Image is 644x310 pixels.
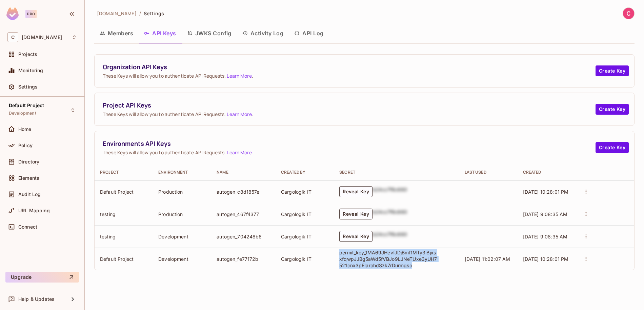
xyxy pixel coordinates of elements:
[18,52,37,57] span: Projects
[237,25,289,42] button: Activity Log
[18,127,32,132] span: Home
[139,25,182,42] button: API Keys
[18,175,39,181] span: Elements
[18,84,38,90] span: Settings
[18,68,43,73] span: Monitoring
[581,209,591,219] button: actions
[596,104,629,115] button: Create Key
[217,170,270,175] div: Name
[211,203,276,225] td: autogen_467f4377
[18,159,39,164] span: Directory
[276,248,334,270] td: Cargologik IT
[144,10,164,17] span: Settings
[581,187,591,196] button: actions
[95,248,153,270] td: Default Project
[9,103,44,108] span: Default Project
[373,186,407,197] div: b24cc7f8c660
[465,170,512,175] div: Last Used
[211,225,276,248] td: autogen_704248b6
[339,231,373,242] button: Reveal Key
[18,208,50,213] span: URL Mapping
[339,170,454,175] div: Secret
[18,143,33,148] span: Policy
[103,63,596,71] span: Organization API Keys
[6,7,19,20] img: SReyMgAAAABJRU5ErkJggg==
[227,111,251,117] a: Learn More
[153,180,211,203] td: Production
[276,180,334,203] td: Cargologik IT
[339,209,373,219] button: Reveal Key
[211,248,276,270] td: autogen_fe77172b
[276,225,334,248] td: Cargologik IT
[523,170,570,175] div: Created
[289,25,329,42] button: API Log
[103,149,596,156] span: These Keys will allow you to authenticate API Requests. .
[25,10,37,18] div: Pro
[281,170,328,175] div: Created By
[139,10,141,17] li: /
[523,256,569,262] span: [DATE] 10:28:01 PM
[18,296,55,302] span: Help & Updates
[18,224,37,230] span: Connect
[95,225,153,248] td: testing
[339,249,438,269] p: permit_key_1MA69JHevfJDjBmI1MTy3iBjxsxfqwpJJBg5aWd5fVBJo9LJNeTUxe3yUH7521cnx3pEIarohdSzk7rDurmgso
[18,192,41,197] span: Audit Log
[596,65,629,76] button: Create Key
[22,35,62,40] span: Workspace: cargologik.com
[596,142,629,153] button: Create Key
[103,139,596,148] span: Environments API Keys
[523,189,569,195] span: [DATE] 10:28:01 PM
[623,8,634,19] img: Cargologik IT
[211,180,276,203] td: autogen_c8d1857e
[5,272,79,283] button: Upgrade
[103,73,596,79] span: These Keys will allow you to authenticate API Requests. .
[9,111,36,116] span: Development
[227,73,251,79] a: Learn More
[373,231,407,242] div: b24cc7f8c660
[465,256,510,262] span: [DATE] 11:02:07 AM
[227,149,251,156] a: Learn More
[581,254,591,264] button: actions
[581,232,591,241] button: actions
[153,225,211,248] td: Development
[103,101,596,110] span: Project API Keys
[373,209,407,219] div: b24cc7f8c660
[95,203,153,225] td: testing
[523,234,568,239] span: [DATE] 9:08:35 AM
[7,32,18,42] span: C
[97,10,137,17] span: [DOMAIN_NAME]
[158,170,206,175] div: Environment
[153,203,211,225] td: Production
[339,186,373,197] button: Reveal Key
[523,211,568,217] span: [DATE] 9:08:35 AM
[94,25,139,42] button: Members
[95,180,153,203] td: Default Project
[153,248,211,270] td: Development
[182,25,237,42] button: JWKS Config
[100,170,147,175] div: Project
[103,111,596,117] span: These Keys will allow you to authenticate API Requests. .
[276,203,334,225] td: Cargologik IT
